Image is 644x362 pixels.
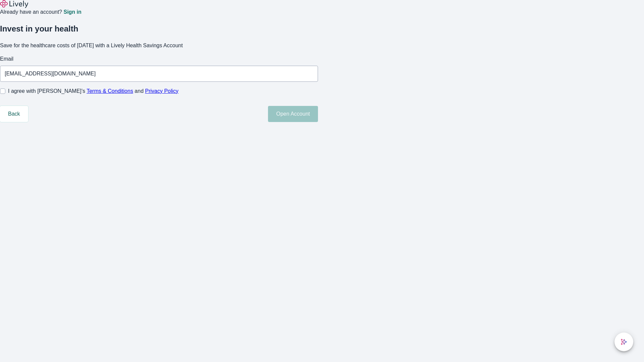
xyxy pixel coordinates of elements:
a: Sign in [63,9,81,15]
a: Privacy Policy [145,88,179,94]
span: I agree with [PERSON_NAME]’s and [8,87,178,95]
button: chat [614,333,633,351]
svg: Lively AI Assistant [621,339,627,345]
a: Terms & Conditions [87,88,133,94]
